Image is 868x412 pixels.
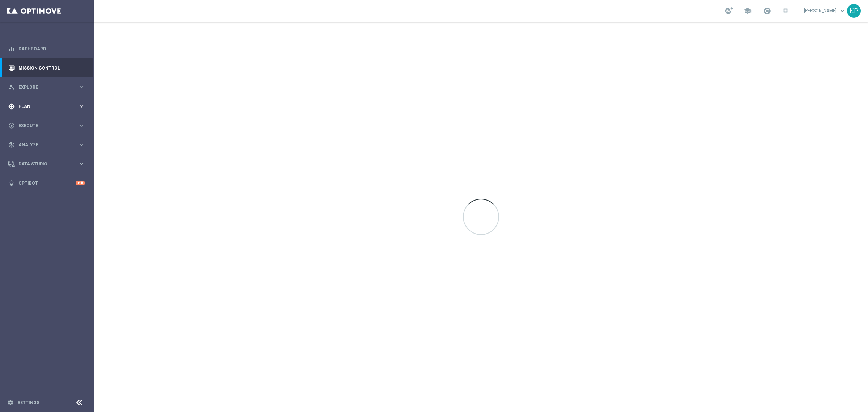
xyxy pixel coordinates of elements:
i: track_changes [8,142,15,148]
a: Dashboard [18,39,85,58]
span: Analyze [18,143,78,147]
div: Plan [8,103,78,110]
div: Dashboard [8,39,85,58]
a: Optibot [18,173,76,193]
button: gps_fixed Plan keyboard_arrow_right [8,104,85,109]
span: Plan [18,104,78,109]
button: track_changes Analyze keyboard_arrow_right [8,142,85,148]
div: Mission Control [8,58,85,77]
i: keyboard_arrow_right [78,84,85,91]
i: play_circle_outline [8,122,15,129]
button: Data Studio keyboard_arrow_right [8,161,85,167]
div: Execute [8,122,78,129]
i: equalizer [8,46,15,52]
i: gps_fixed [8,103,15,110]
a: Mission Control [18,58,85,77]
button: Mission Control [8,65,85,71]
a: Settings [17,400,39,405]
span: Data Studio [18,162,78,166]
span: keyboard_arrow_down [838,7,846,15]
i: lightbulb [8,180,15,186]
i: keyboard_arrow_right [78,103,85,110]
div: Analyze [8,142,78,148]
i: settings [7,399,14,406]
span: school [744,7,752,15]
div: Optibot [8,173,85,193]
button: play_circle_outline Execute keyboard_arrow_right [8,123,85,129]
button: person_search Explore keyboard_arrow_right [8,84,85,90]
span: Execute [18,123,78,128]
div: +10 [76,181,85,185]
a: [PERSON_NAME]keyboard_arrow_down [803,5,847,16]
i: keyboard_arrow_right [78,122,85,129]
button: lightbulb Optibot +10 [8,180,85,186]
i: person_search [8,84,15,91]
span: Explore [18,85,78,89]
button: equalizer Dashboard [8,46,85,52]
i: keyboard_arrow_right [78,160,85,167]
i: keyboard_arrow_right [78,141,85,148]
div: Explore [8,84,78,91]
div: Data Studio [8,161,78,167]
div: KP [847,4,861,18]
